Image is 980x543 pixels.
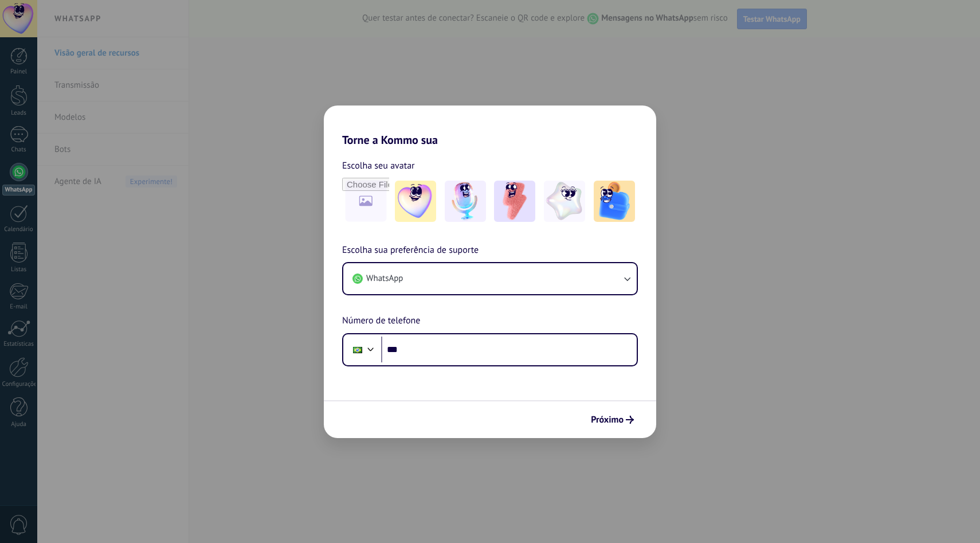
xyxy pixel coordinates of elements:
[544,181,585,222] img: -4.jpeg
[594,181,635,222] img: -5.jpeg
[342,243,479,258] span: Escolha sua preferência de suporte
[366,273,403,284] span: WhatsApp
[494,181,535,222] img: -3.jpeg
[591,416,624,424] span: Próximo
[324,106,656,147] h2: Torne a Kommo sua
[445,181,486,222] img: -2.jpeg
[586,410,639,429] button: Próximo
[395,181,436,222] img: -1.jpeg
[342,314,420,329] span: Número de telefone
[343,263,637,294] button: WhatsApp
[342,158,415,173] span: Escolha seu avatar
[347,338,369,362] div: Brazil: + 55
